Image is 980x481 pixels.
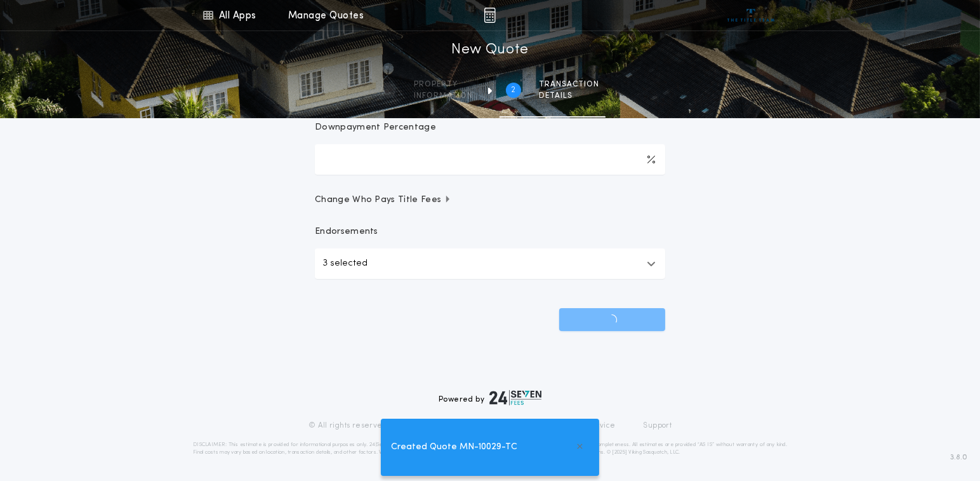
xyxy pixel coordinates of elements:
span: Created Quote MN-10029-TC [391,440,517,454]
span: Transaction [539,79,599,90]
p: 3 selected [322,256,367,271]
p: Endorsements [315,226,665,238]
span: Change Who Pays Title Fees [315,194,451,207]
h2: 2 [512,85,516,95]
span: information [414,91,473,101]
img: img [484,8,496,23]
img: vs-icon [727,9,775,22]
div: Powered by [439,390,541,405]
img: logo [489,390,541,405]
p: Downpayment Percentage [315,121,436,134]
span: Property [414,79,473,90]
span: details [539,91,599,101]
button: 3 selected [315,248,665,279]
input: Downpayment Percentage [315,144,665,175]
h1: New Quote [451,40,529,60]
button: Change Who Pays Title Fees [315,194,665,207]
